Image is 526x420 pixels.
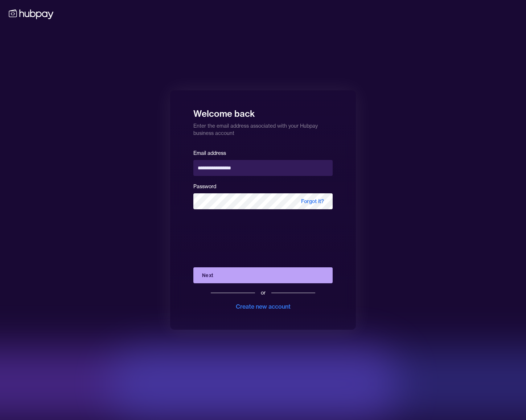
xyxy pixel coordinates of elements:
div: or [261,289,266,296]
span: Forgot it? [292,193,333,209]
div: Create new account [236,302,291,311]
p: Enter the email address associated with your Hubpay business account [193,119,333,137]
h1: Welcome back [193,103,333,119]
label: Email address [193,150,226,156]
button: Next [193,267,333,283]
label: Password [193,183,216,190]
